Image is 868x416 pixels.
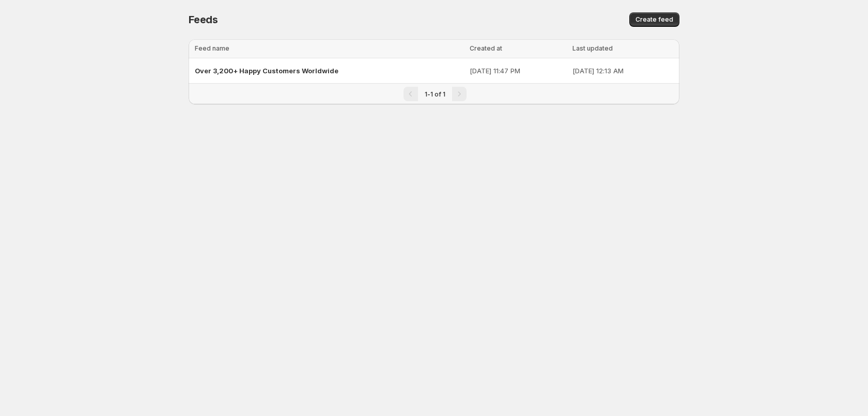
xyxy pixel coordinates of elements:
span: Feed name [195,44,229,52]
span: 1-1 of 1 [425,90,445,98]
span: Created at [470,44,502,52]
span: Last updated [572,44,613,52]
p: [DATE] 12:13 AM [572,66,673,76]
span: Feeds [189,13,218,26]
nav: Pagination [189,83,679,104]
span: Create feed [636,15,673,24]
span: Over 3,200+ Happy Customers Worldwide [195,67,338,75]
button: Create feed [629,12,679,27]
p: [DATE] 11:47 PM [470,66,567,76]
